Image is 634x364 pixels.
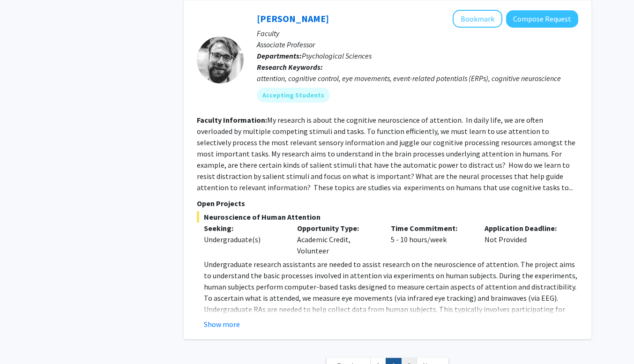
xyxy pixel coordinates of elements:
div: 5 - 10 hours/week [384,223,477,256]
p: Associate Professor [257,39,578,50]
p: Undergraduate research assistants are needed to assist research on the neuroscience of attention.... [204,259,578,349]
p: Opportunity Type: [297,223,377,234]
p: Time Commitment: [391,223,470,234]
span: Psychological Sciences [302,51,372,60]
p: Faculty [257,28,578,39]
mat-chip: Accepting Students [257,88,330,103]
div: attention, cognitive control, eye movements, event-related potentials (ERPs), cognitive neuroscience [257,73,578,84]
a: [PERSON_NAME] [257,13,329,24]
div: Not Provided [477,223,571,256]
div: Undergraduate(s) [204,234,283,245]
button: Add Nicholas Gaspelin to Bookmarks [453,10,502,28]
p: Open Projects [197,198,578,209]
button: Show more [204,319,240,330]
b: Research Keywords: [257,62,323,72]
p: Seeking: [204,223,283,234]
fg-read-more: My research is about the cognitive neuroscience of attention. In daily life, we are often overloa... [197,115,575,192]
iframe: Chat [7,322,40,357]
button: Compose Request to Nicholas Gaspelin [506,10,578,28]
div: Academic Credit, Volunteer [290,223,384,256]
b: Departments: [257,51,302,60]
span: Neuroscience of Human Attention [197,211,578,223]
b: Faculty Information: [197,115,267,125]
p: Application Deadline: [485,223,564,234]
